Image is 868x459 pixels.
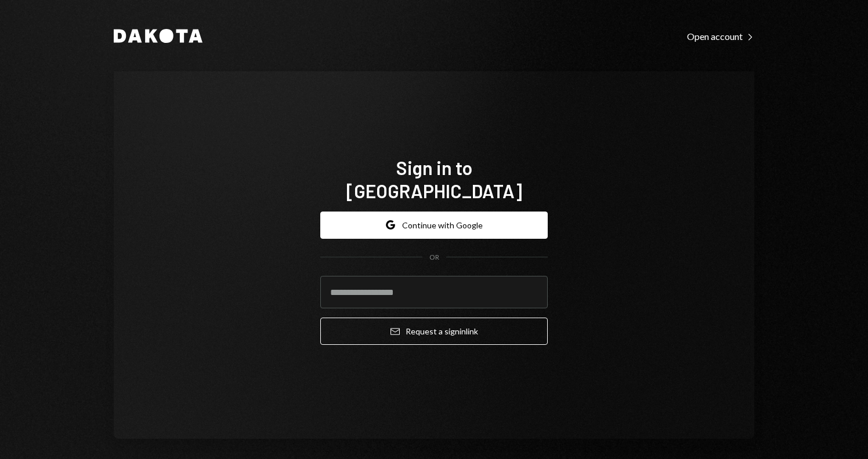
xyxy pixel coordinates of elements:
div: OR [429,253,439,263]
a: Open account [687,30,754,42]
h1: Sign in to [GEOGRAPHIC_DATA] [320,156,548,202]
div: Open account [687,31,754,42]
button: Continue with Google [320,212,548,239]
button: Request a signinlink [320,318,548,345]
